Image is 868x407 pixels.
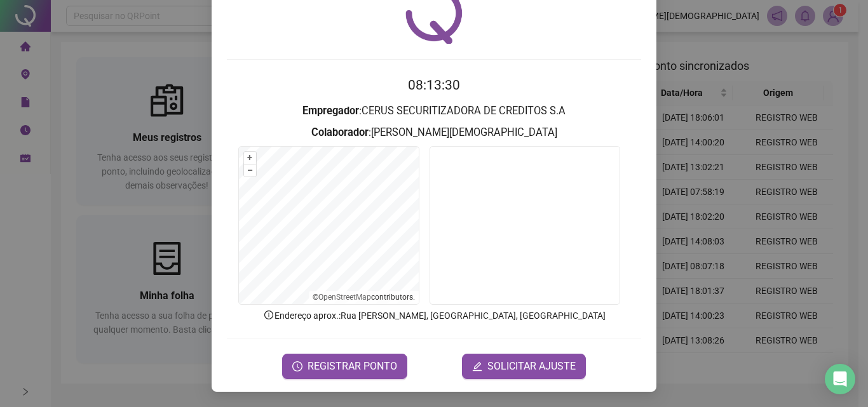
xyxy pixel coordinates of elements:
[462,354,586,379] button: editSOLICITAR AJUSTE
[282,354,407,379] button: REGISTRAR PONTO
[227,124,641,141] h3: : [PERSON_NAME][DEMOGRAPHIC_DATA]
[244,164,256,177] button: –
[472,361,482,371] span: edit
[308,359,397,374] span: REGISTRAR PONTO
[318,293,371,302] a: OpenStreetMap
[302,105,359,117] strong: Empregador
[227,309,641,323] p: Endereço aprox. : Rua [PERSON_NAME], [GEOGRAPHIC_DATA], [GEOGRAPHIC_DATA]
[292,361,302,371] span: clock-circle
[244,152,256,164] button: +
[263,309,275,321] span: info-circle
[825,364,855,394] div: Open Intercom Messenger
[408,77,460,93] time: 08:13:30
[487,359,576,374] span: SOLICITAR AJUSTE
[311,126,369,138] strong: Colaborador
[313,293,415,302] li: © contributors.
[227,103,641,119] h3: : CERUS SECURITIZADORA DE CREDITOS S.A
